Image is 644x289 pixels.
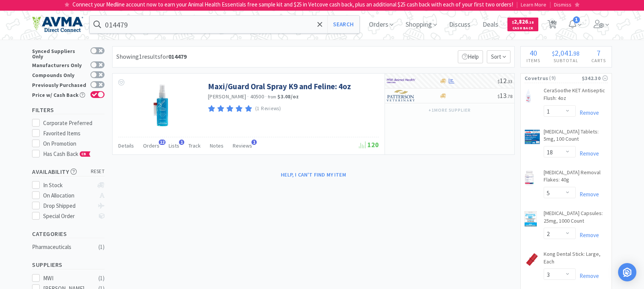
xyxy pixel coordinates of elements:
span: $ [512,20,514,25]
h5: Suppliers [32,260,105,269]
span: Covetrus [525,74,548,82]
span: Notes [210,142,224,149]
button: Help, I can't find my item [276,168,351,181]
span: · [265,93,267,100]
a: Discuss [446,21,473,28]
a: [MEDICAL_DATA] Tablets: 5mg, 100 Count [544,128,608,146]
span: 7 [597,48,601,58]
span: | [516,1,518,8]
span: Sort [487,50,510,63]
span: for [160,53,187,60]
span: $ [497,79,500,84]
div: MWI [43,274,90,283]
input: Search by item, sku, manufacturer, ingredient, size... [90,16,359,33]
a: [MEDICAL_DATA] Capsules: 25mg, 1000 Count [544,210,608,228]
span: 98 [573,50,580,57]
div: $342.30 [582,74,608,82]
span: . 78 [507,93,512,99]
div: Manufacturers Only [32,61,87,68]
div: Open Intercom Messenger [618,263,636,281]
span: ( 9 ) [548,74,581,82]
span: Reviews [233,142,252,149]
div: Previously Purchased [32,81,87,88]
span: 13 [497,91,512,100]
div: Price w/ Cash Back [32,91,87,98]
div: ( 1 ) [98,274,105,283]
button: +1more supplier [425,105,475,116]
div: On Allocation [43,191,94,200]
a: $2,826.18Cash Back [507,14,538,35]
div: Favorited Items [43,129,105,138]
p: (1 Reviews) [255,105,281,113]
span: Orders [366,9,396,40]
a: Remove [576,191,599,198]
img: 2adf893d23ed4f8da2466139f4d40434_216616.png [525,211,537,226]
strong: $3.08 / oz [277,93,299,100]
a: Remove [576,150,599,157]
a: Remove [576,231,599,239]
div: Compounds Only [32,71,87,78]
span: 40500 [250,93,264,100]
span: from [268,94,276,100]
span: reset [91,168,105,176]
a: 40 [544,22,560,29]
span: Orders [143,142,159,149]
span: 12 [497,76,512,85]
span: 12 [159,140,166,145]
div: Drop Shipped [43,201,94,210]
span: Track [188,142,201,149]
span: Discuss [446,9,473,40]
span: $ [552,50,555,57]
span: $ [497,93,500,99]
a: [MEDICAL_DATA] Removal Flakes: 40g [544,169,608,187]
span: Details [118,142,134,149]
h4: Carts [585,57,612,64]
a: [PERSON_NAME] [208,93,246,100]
img: f5e969b455434c6296c6d81ef179fa71_3.png [387,90,415,101]
a: Remove [576,272,599,279]
strong: 014479 [168,53,187,60]
span: 2,041 [555,48,572,58]
span: Learn More [521,1,546,8]
span: Cash Back [512,26,534,31]
span: 40 [530,48,537,58]
h5: Availability [32,167,105,176]
div: Synced Suppliers Only [32,47,87,59]
h4: Items [521,57,546,64]
img: 0f8188e023aa4774a1ab8607dbba0f7e_473143.png [525,252,540,267]
div: Corporate Preferred [43,119,105,128]
img: f6b2451649754179b5b4e0c70c3f7cb0_2.png [387,75,415,87]
h5: Filters [32,106,105,114]
div: . [546,49,586,57]
button: Search [327,16,359,33]
a: CeraSoothe KET Antiseptic Flush: 4oz [544,87,608,105]
div: In Stock [43,181,94,190]
div: Pharmaceuticals [32,242,94,252]
img: d606814f34e04aa3876981fdb0eaaf46_208264.png [525,170,534,186]
span: 1 [179,140,184,145]
span: 40 [550,7,555,37]
span: Has Cash Back [43,150,91,157]
h4: Subtotal [546,57,586,64]
span: Dismiss [554,1,572,8]
span: 2,826 [512,18,534,25]
a: Remove [576,109,599,116]
span: Shopping [402,9,440,40]
span: Deals [480,9,501,40]
span: 120 [359,140,379,149]
a: Kong Dental Stick: Large, Each [544,250,608,268]
a: Maxi/Guard Oral Spray K9 and Feline: 4oz [208,81,351,92]
span: . 33 [507,79,512,84]
div: Showing 1 results [116,52,187,62]
span: . 18 [528,20,534,25]
span: 1 [251,140,257,145]
img: f3b07d41259240ef88871485d4bd480a_511452.png [525,130,540,144]
span: Lists [169,142,179,149]
div: ( 1 ) [98,242,105,252]
h5: Categories [32,230,105,238]
a: Deals [480,21,501,28]
img: aa7b80e79eb34bcab29a65f522c0e388_96028.jpeg [137,81,187,131]
img: e4e33dab9f054f5782a47901c742baa9_102.png [32,16,83,32]
span: CB [80,152,88,156]
div: Special Order [43,212,94,221]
